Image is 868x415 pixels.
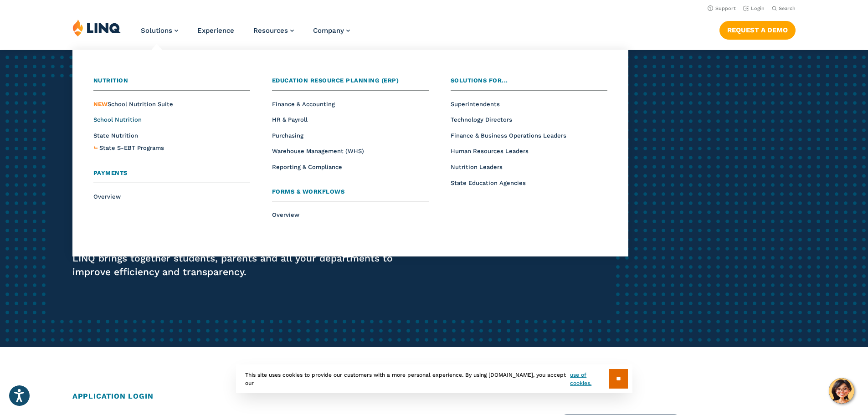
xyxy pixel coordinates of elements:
div: This site uses cookies to provide our customers with a more personal experience. By using [DOMAIN... [236,364,632,393]
span: State S-EBT Programs [99,144,164,151]
span: Forms & Workflows [272,188,345,195]
a: Technology Directors [451,116,512,123]
a: State S-EBT Programs [99,143,164,153]
a: Overview [93,193,121,200]
img: LINQ | K‑12 Software [72,19,121,36]
a: State Nutrition [93,132,138,139]
span: Nutrition [93,77,128,84]
p: LINQ brings together students, parents and all your departments to improve efficiency and transpa... [72,251,407,279]
a: Finance & Accounting [272,101,335,108]
a: Nutrition [93,76,250,91]
span: NEW [93,101,108,108]
nav: Button Navigation [719,19,796,39]
a: use of cookies. [570,371,609,387]
span: Search [779,5,796,11]
span: School Nutrition Suite [93,101,173,108]
a: NEWSchool Nutrition Suite [93,101,173,108]
a: HR & Payroll [272,116,308,123]
a: Support [708,5,736,11]
a: Forms & Workflows [272,187,429,202]
a: Payments [93,169,250,183]
a: Reporting & Compliance [272,164,342,170]
a: Education Resource Planning (ERP) [272,76,429,91]
span: Resources [253,26,288,35]
a: Nutrition Leaders [451,164,503,170]
a: Overview [272,211,299,218]
a: Purchasing [272,132,303,139]
a: Warehouse Management (WHS) [272,148,364,154]
a: Request a Demo [719,21,796,39]
a: Resources [253,26,294,35]
span: Education Resource Planning (ERP) [272,77,399,84]
a: Experience [197,26,234,35]
span: Payments [93,169,128,176]
a: Human Resources Leaders [451,148,529,154]
a: State Education Agencies [451,179,526,186]
a: Finance & Business Operations Leaders [451,132,566,139]
nav: Primary Navigation [141,19,350,49]
a: Solutions for... [451,76,607,91]
a: Superintendents [451,101,500,108]
a: Company [313,26,350,35]
a: Login [743,5,765,11]
button: Open Search Bar [772,5,796,12]
a: Solutions [141,26,178,35]
span: Company [313,26,344,35]
a: School Nutrition [93,116,142,123]
span: Solutions [141,26,172,35]
span: Solutions for... [451,77,508,84]
button: Hello, have a question? Let’s chat. [829,378,854,404]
